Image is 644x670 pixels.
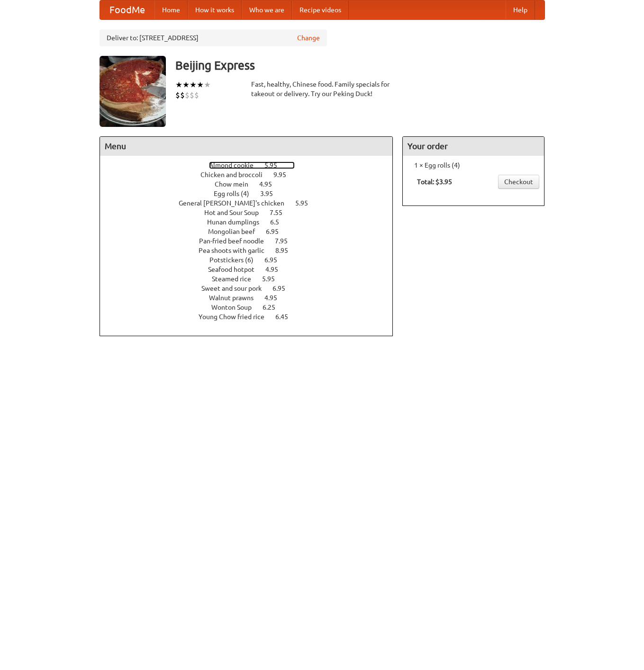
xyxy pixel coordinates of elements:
li: ★ [204,80,211,90]
span: 6.45 [275,313,298,321]
span: 8.95 [275,247,298,254]
li: $ [185,90,190,100]
li: 1 × Egg rolls (4) [408,161,539,170]
span: 6.95 [266,228,288,235]
span: Walnut prawns [209,294,263,302]
a: Help [506,0,535,19]
a: Pan-fried beef noodle 7.95 [199,237,305,245]
a: Hot and Sour Soup 7.55 [204,209,300,216]
span: Pan-fried beef noodle [199,237,273,245]
a: Seafood hotpot 4.95 [208,266,296,273]
a: How it works [188,0,242,19]
div: Fast, healthy, Chinese food. Family specials for takeout or delivery. Try our Peking Duck! [251,80,393,98]
a: Walnut prawns 4.95 [209,294,295,302]
span: General [PERSON_NAME]'s chicken [179,199,294,207]
a: Chicken and broccoli 9.95 [200,171,304,179]
span: Sweet and sour pork [201,285,271,292]
li: ★ [182,80,190,90]
span: 4.95 [259,180,281,188]
li: $ [180,90,185,100]
a: Sweet and sour pork 6.95 [201,285,303,292]
span: 4.95 [265,266,288,273]
a: Wonton Soup 6.25 [211,304,293,311]
span: 6.5 [270,218,289,226]
a: FoodMe [100,0,154,19]
span: Mongolian beef [208,228,264,235]
a: General [PERSON_NAME]'s chicken 5.95 [179,199,326,207]
span: 7.95 [275,237,297,245]
span: Seafood hotpot [208,266,264,273]
span: Chow mein [215,180,258,188]
span: Steamed rice [212,275,261,283]
img: angular.jpg [100,56,166,127]
a: Steamed rice 5.95 [212,275,292,283]
a: Egg rolls (4) 3.95 [214,190,290,197]
li: $ [190,90,194,100]
li: ★ [190,80,197,90]
span: Egg rolls (4) [214,190,259,197]
span: Potstickers (6) [209,256,263,264]
h4: Your order [403,137,544,156]
a: Checkout [498,175,539,189]
a: Potstickers (6) 6.95 [209,256,295,264]
h4: Menu [100,137,393,156]
div: Deliver to: [STREET_ADDRESS] [100,29,327,46]
span: 6.25 [263,304,285,311]
span: Chicken and broccoli [200,171,272,179]
span: Almond cookie [209,161,263,169]
h3: Beijing Express [175,56,545,75]
span: 3.95 [260,190,282,197]
span: 6.95 [264,256,287,264]
span: 5.95 [295,199,317,207]
span: 6.95 [272,285,295,292]
a: Recipe videos [292,0,349,19]
li: $ [175,90,180,100]
a: Chow mein 4.95 [215,180,290,188]
a: Pea shoots with garlic 8.95 [199,247,306,254]
li: ★ [197,80,204,90]
a: Home [154,0,188,19]
span: Hot and Sour Soup [204,209,268,216]
a: Young Chow fried rice 6.45 [199,313,306,321]
span: 5.95 [262,275,284,283]
b: Total: $3.95 [417,178,452,186]
a: Mongolian beef 6.95 [208,228,296,235]
span: 9.95 [273,171,296,179]
a: Who we are [242,0,292,19]
a: Change [297,33,320,43]
span: Wonton Soup [211,304,261,311]
span: 7.55 [270,209,292,216]
span: 5.95 [264,161,287,169]
a: Almond cookie 5.95 [209,161,295,169]
a: Hunan dumplings 6.5 [207,218,297,226]
span: 4.95 [264,294,287,302]
li: $ [194,90,199,100]
li: ★ [175,80,182,90]
span: Young Chow fried rice [199,313,274,321]
span: Hunan dumplings [207,218,269,226]
span: Pea shoots with garlic [199,247,274,254]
